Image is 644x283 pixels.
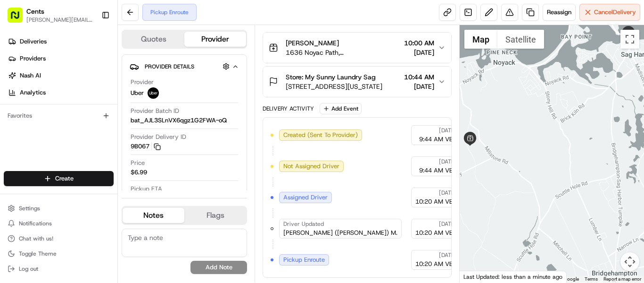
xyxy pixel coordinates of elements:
button: See all [146,121,172,132]
img: 1736555255976-a54dd68f-1ca7-489b-9aae-adbdc363a1c4 [9,90,26,107]
button: [PERSON_NAME]1636 Noyac Path, [GEOGRAPHIC_DATA], [GEOGRAPHIC_DATA] 11963, [GEOGRAPHIC_DATA]10:00 ... [263,33,451,63]
span: Not Assigned Driver [283,162,339,171]
span: Assigned Driver [283,193,328,202]
span: [STREET_ADDRESS][US_STATE] [286,82,382,91]
img: 1736555255976-a54dd68f-1ca7-489b-9aae-adbdc363a1c4 [19,147,26,154]
span: [DATE] [439,158,456,165]
span: 10:20 AM VET [415,260,456,268]
a: Open this area in Google Maps (opens a new window) [462,270,493,283]
button: Chat with us! [4,232,114,245]
span: Notifications [19,220,52,227]
span: [DATE] [83,146,103,154]
span: [DATE] [439,189,456,197]
span: Provider [131,78,154,86]
span: Uber [131,89,144,97]
span: Toggle Theme [19,250,57,257]
span: 10:00 AM [404,38,434,48]
input: Clear [25,61,156,71]
button: Settings [4,202,114,215]
span: 9:44 AM VET [419,135,456,144]
span: [PERSON_NAME] [286,38,339,48]
a: Providers [4,51,117,66]
span: Log out [19,265,38,273]
span: Nash AI [20,71,41,80]
span: [PERSON_NAME] [29,172,76,180]
button: Provider Details [130,59,239,74]
span: 1636 Noyac Path, [GEOGRAPHIC_DATA], [GEOGRAPHIC_DATA] 11963, [GEOGRAPHIC_DATA] [286,48,400,57]
button: Notifications [4,217,114,230]
span: 10:20 AM VET [415,229,456,237]
span: Price [131,159,145,167]
span: [DATE] [439,127,456,134]
span: Settings [19,205,40,212]
span: Provider Delivery ID [131,133,186,141]
span: Deliveries [20,37,47,46]
span: Store: My Sunny Laundry Sag [286,72,376,82]
span: [PERSON_NAME] [29,146,76,154]
a: 📗Knowledge Base [6,207,76,224]
span: Pylon [94,213,114,220]
span: Provider Batch ID [131,107,179,115]
img: Nash [9,9,28,28]
a: 💻API Documentation [76,207,155,224]
span: Reassign [547,8,571,17]
span: Cancel Delivery [594,8,636,17]
div: Delivery Activity [263,105,314,112]
a: Report a map error [603,276,641,282]
div: Last Updated: less than a minute ago [460,271,567,283]
div: Start new chat [42,90,155,100]
a: Analytics [4,85,117,100]
button: CancelDelivery [579,4,640,21]
a: Powered byPylon [66,213,114,220]
span: $6.99 [131,168,147,177]
span: Pickup ETA [131,185,162,193]
button: Map camera controls [620,252,639,271]
button: Toggle fullscreen view [620,30,639,49]
span: Driver Updated [283,220,324,228]
span: [DATE] [404,82,434,91]
div: Favorites [4,108,114,123]
span: 10:20 AM VET [415,197,456,206]
button: [PERSON_NAME][EMAIL_ADDRESS][PERSON_NAME][DOMAIN_NAME] [26,16,94,24]
span: [PERSON_NAME] ([PERSON_NAME]) M. [283,229,397,237]
button: Show satellite imagery [497,30,544,49]
span: Provider Details [145,63,194,70]
button: 9B067 [131,142,161,151]
div: We're available if you need us! [42,100,130,107]
img: uber-new-logo.jpeg [148,87,159,99]
button: Start new chat [160,93,172,104]
span: • [78,172,82,180]
span: 10:44 AM [404,72,434,82]
button: Provider [184,32,246,47]
button: Notes [123,208,184,223]
button: Reassign [543,4,576,21]
div: Past conversations [9,123,60,130]
span: Created (Sent To Provider) [283,131,358,139]
span: bat_AJL3SLnVX6qgz1G2FWA-oQ [131,116,227,125]
img: 9188753566659_6852d8bf1fb38e338040_72.png [20,90,37,107]
button: Store: My Sunny Laundry Sag[STREET_ADDRESS][US_STATE]10:44 AM[DATE] [263,67,451,97]
span: Pickup Enroute [283,256,325,264]
span: Create [55,174,74,183]
img: Google [462,270,493,283]
a: Terms [585,276,598,282]
button: Create [4,171,114,186]
span: Chat with us! [19,235,53,242]
button: Log out [4,262,114,275]
button: Toggle Theme [4,247,114,260]
span: Analytics [20,88,46,97]
button: Flags [184,208,246,223]
span: [DATE] [439,220,456,228]
img: Asif Zaman Khan [9,163,25,178]
span: [DATE] [439,251,456,259]
a: Deliveries [4,34,117,49]
span: • [78,146,82,154]
span: [DATE] [404,48,434,57]
span: 9:44 AM VET [419,166,456,175]
img: 1736555255976-a54dd68f-1ca7-489b-9aae-adbdc363a1c4 [19,172,26,180]
a: Nash AI [4,68,117,83]
button: Cents [26,7,44,16]
button: Quotes [123,32,184,47]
